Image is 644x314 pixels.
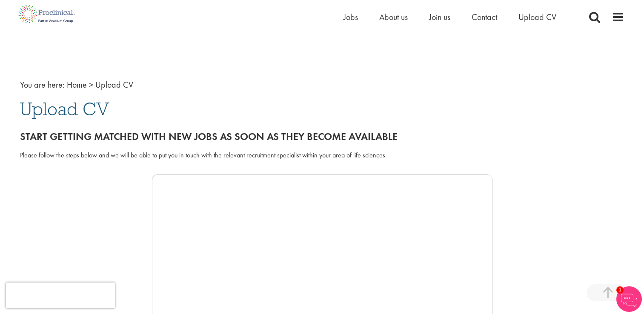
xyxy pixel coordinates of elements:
div: Please follow the steps below and we will be able to put you in touch with the relevant recruitme... [20,151,624,160]
span: You are here: [20,79,65,90]
a: Join us [429,11,450,23]
h2: Start getting matched with new jobs as soon as they become available [20,131,624,142]
a: Contact [472,11,497,23]
a: Jobs [343,11,358,23]
span: > [89,79,93,90]
img: Chatbot [616,286,642,312]
a: About us [379,11,408,23]
a: Upload CV [518,11,556,23]
span: Upload CV [20,97,109,120]
iframe: reCAPTCHA [6,283,115,308]
a: breadcrumb link [67,79,87,90]
span: 1 [616,286,624,294]
span: Upload CV [95,79,133,90]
